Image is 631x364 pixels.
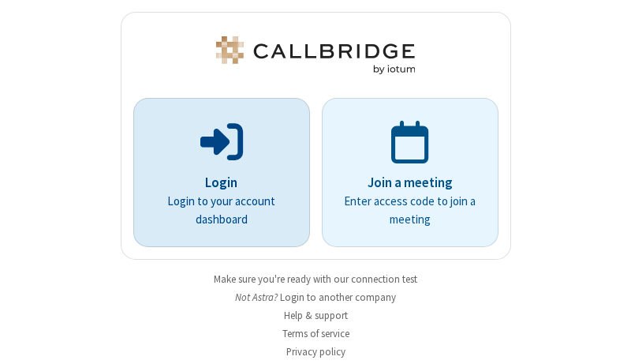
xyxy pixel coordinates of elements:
p: Join a meeting [344,173,476,193]
p: Login [155,173,288,193]
img: Astra [213,36,418,74]
p: Enter access code to join a meeting [344,193,476,228]
li: Not Astra? [121,290,511,305]
p: Login to your account dashboard [155,193,288,228]
button: LoginLogin to your account dashboard [133,98,310,247]
button: Login to another company [280,290,396,305]
a: Join a meetingEnter access code to join a meeting [322,98,498,247]
a: Help & support [284,309,348,322]
a: Terms of service [282,327,349,340]
a: Privacy policy [286,345,345,358]
a: Make sure you're ready with our connection test [214,272,417,286]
